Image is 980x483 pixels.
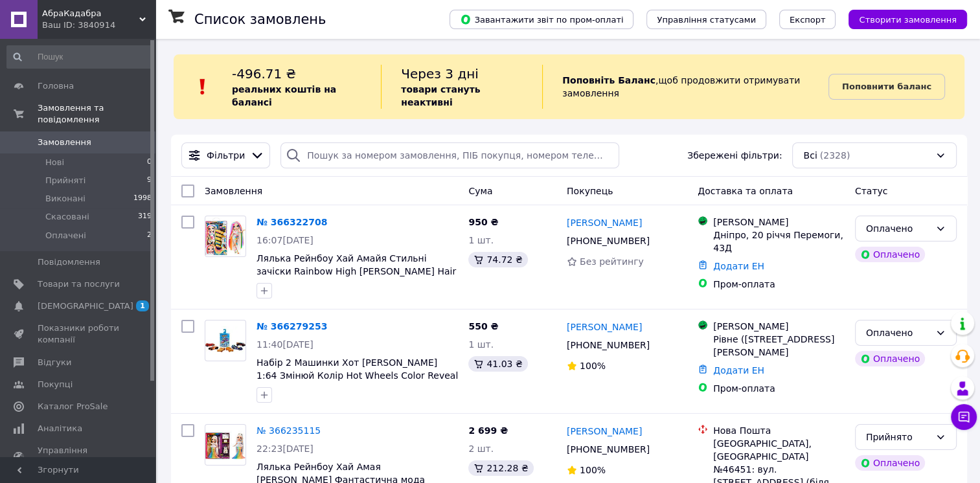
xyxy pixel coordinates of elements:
span: 1 шт. [468,339,494,350]
b: реальних коштів на балансі [232,84,336,107]
span: 319 [138,211,152,223]
button: Створити замовлення [849,10,967,29]
a: Додати ЕН [713,365,764,376]
div: Оплачено [866,326,930,340]
span: 550 ₴ [468,321,498,331]
span: Покупці [38,379,73,390]
div: Ваш ID: 3840914 [42,19,155,31]
img: Фото товару [205,431,245,459]
span: Товари та послуги [38,278,120,290]
div: 41.03 ₴ [468,356,527,372]
div: 74.72 ₴ [468,252,527,267]
button: Чат з покупцем [951,404,977,430]
a: Поповнити баланс [828,74,945,100]
span: Повідомлення [38,256,100,268]
b: Поповніть Баланс [562,75,655,85]
span: [DEMOGRAPHIC_DATA] [38,300,133,312]
span: Створити замовлення [859,15,957,25]
span: Замовлення та повідомлення [38,102,155,126]
div: [PHONE_NUMBER] [564,232,652,250]
a: № 366235115 [256,425,321,436]
a: [PERSON_NAME] [567,425,642,438]
b: товари стануть неактивні [401,84,480,107]
button: Управління статусами [646,10,766,29]
div: Оплачено [855,351,925,366]
span: Управління сайтом [38,445,120,468]
span: Доставка та оплата [698,186,793,196]
span: Фільтри [207,149,245,162]
div: [PHONE_NUMBER] [564,336,652,354]
div: Нова Пошта [713,424,845,437]
a: Створити замовлення [836,14,967,24]
a: № 366322708 [256,217,327,227]
div: [PHONE_NUMBER] [564,440,652,458]
a: Фото товару [205,216,246,257]
a: № 366279253 [256,321,327,331]
span: 22:23[DATE] [256,444,313,454]
button: Експорт [779,10,836,29]
span: 100% [580,465,606,475]
span: Без рейтингу [580,256,644,267]
span: Показники роботи компанії [38,322,120,346]
div: Оплачено [855,455,925,471]
span: Головна [38,80,74,92]
a: Лялька Рейнбоу Хай Амайя Стильні зачіски Rainbow High [PERSON_NAME] Hair Chalk & Style (526780) [256,253,456,289]
span: Cума [468,186,492,196]
span: 16:07[DATE] [256,235,313,245]
b: Поповнити баланс [842,82,931,91]
span: (2328) [820,150,850,161]
span: Збережені фільтри: [687,149,782,162]
span: 950 ₴ [468,217,498,227]
span: Покупець [567,186,613,196]
span: Через 3 дні [401,66,479,82]
a: Фото товару [205,320,246,361]
span: 0 [147,157,152,168]
span: 11:40[DATE] [256,339,313,350]
a: Додати ЕН [713,261,764,271]
div: Дніпро, 20 річчя Перемоги, 43Д [713,229,845,254]
span: 1 [136,300,149,311]
span: 2 шт. [468,444,494,454]
div: Оплачено [866,221,930,236]
div: Прийнято [866,430,930,444]
span: Замовлення [205,186,262,196]
span: 2 [147,230,152,241]
span: Нові [45,157,64,168]
div: , щоб продовжити отримувати замовлення [542,65,828,109]
div: Пром-оплата [713,278,845,291]
span: 1 шт. [468,235,494,245]
span: 100% [580,361,606,371]
a: [PERSON_NAME] [567,320,642,333]
img: Фото товару [205,326,245,355]
a: Набір 2 Машинки Хот [PERSON_NAME] 1:64 Змінюй Колір Hot Wheels Color Reveal GYP13 [256,357,458,394]
img: :exclamation: [193,77,212,96]
input: Пошук за номером замовлення, ПІБ покупця, номером телефону, Email, номером накладної [280,142,619,168]
div: Оплачено [855,247,925,262]
h1: Список замовлень [194,12,326,27]
a: [PERSON_NAME] [567,216,642,229]
span: Аналітика [38,423,82,434]
div: [PERSON_NAME] [713,216,845,229]
span: 1998 [133,193,152,205]
div: 212.28 ₴ [468,460,533,476]
button: Завантажити звіт по пром-оплаті [450,10,633,29]
span: Каталог ProSale [38,401,108,412]
span: Статус [855,186,888,196]
span: Виконані [45,193,85,205]
span: Експорт [790,15,826,25]
span: 2 699 ₴ [468,425,508,436]
img: Фото товару [205,218,245,256]
span: Відгуки [38,357,71,368]
span: -496.71 ₴ [232,66,296,82]
span: АбраКадабра [42,8,139,19]
div: Пром-оплата [713,382,845,395]
input: Пошук [6,45,153,69]
span: Скасовані [45,211,89,223]
a: Фото товару [205,424,246,466]
span: Замовлення [38,137,91,148]
span: Управління статусами [657,15,756,25]
span: 9 [147,175,152,186]
div: Рівне ([STREET_ADDRESS][PERSON_NAME] [713,333,845,359]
